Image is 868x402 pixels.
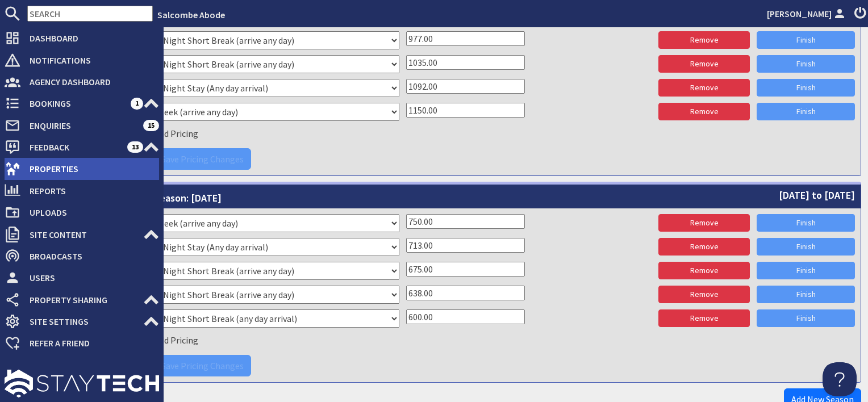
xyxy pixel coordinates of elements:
span: [DATE] to [DATE] [779,187,855,203]
input: SEARCH [27,6,153,22]
span: Add Pricing [155,334,198,346]
input: Price [406,262,525,277]
a: Remove [658,214,749,232]
input: Price [406,286,525,300]
a: Remove [658,262,749,279]
a: Remove [658,31,749,49]
span: Users [20,269,159,287]
span: Enquiries [20,116,143,135]
span: Add Pricing [155,128,198,139]
a: Add Pricing [154,128,198,139]
span: Site Settings [20,312,143,330]
input: Price [406,103,525,118]
span: Properties [20,160,159,178]
a: Remove [658,103,749,120]
a: Add Pricing [154,334,198,346]
span: 1 [131,98,143,109]
span: Refer a Friend [20,334,159,352]
a: Users [5,269,159,287]
a: Dashboard [5,29,159,47]
a: Site Content [5,225,159,244]
a: Salcombe Abode [157,9,225,20]
span: Season: [DATE] [154,187,222,206]
a: [PERSON_NAME] [767,7,848,20]
a: Remove [658,55,749,73]
a: Properties [5,160,159,178]
a: Remove [658,309,749,327]
span: Uploads [20,203,159,221]
input: Price [406,31,525,46]
span: Broadcasts [20,247,159,265]
input: Price [406,309,525,324]
a: Remove [658,79,749,97]
span: Bookings [20,94,131,112]
span: Reports [20,182,159,200]
a: Remove [658,238,749,256]
span: Site Content [20,225,143,244]
a: Feedback 13 [5,138,159,156]
input: Price [406,79,525,94]
a: Property Sharing [5,291,159,309]
span: Feedback [20,138,127,156]
input: Price [406,55,525,70]
span: Agency Dashboard [20,73,159,91]
a: Remove [658,286,749,303]
span: Dashboard [20,29,159,47]
a: Uploads [5,203,159,221]
a: Broadcasts [5,247,159,265]
a: Reports [5,182,159,200]
a: Enquiries 15 [5,116,159,135]
a: Refer a Friend [5,334,159,352]
a: Notifications [5,51,159,69]
a: Agency Dashboard [5,73,159,91]
a: Bookings 1 [5,94,159,112]
span: Property Sharing [20,291,143,309]
input: Price [406,214,525,229]
iframe: Toggle Customer Support [823,362,857,396]
span: 15 [143,120,159,131]
input: Price [406,238,525,253]
img: staytech_l_w-4e588a39d9fa60e82540d7cfac8cfe4b7147e857d3e8dbdfbd41c59d52db0ec4.svg [5,370,159,397]
a: Site Settings [5,312,159,330]
span: 13 [127,141,143,153]
span: Notifications [20,51,159,69]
